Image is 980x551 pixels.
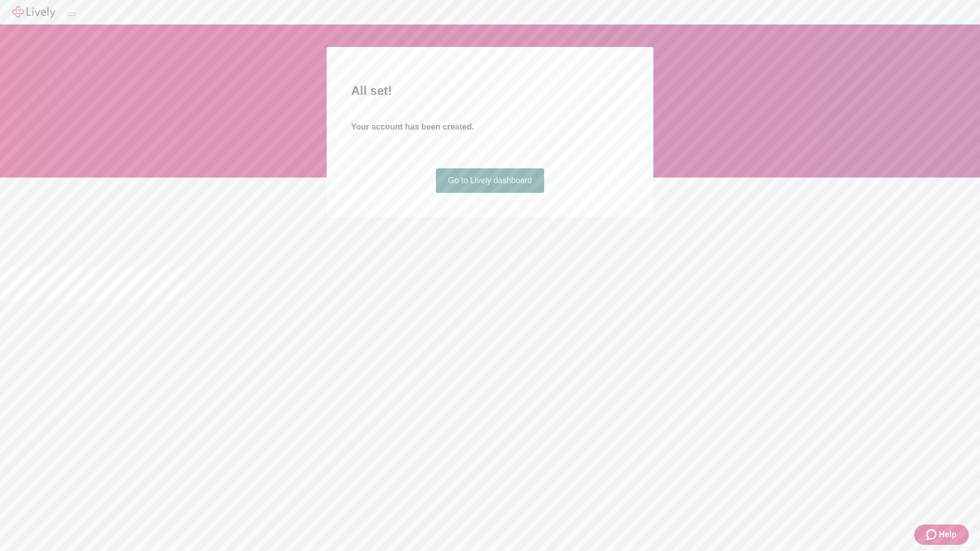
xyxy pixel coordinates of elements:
[12,6,55,18] img: Lively
[436,168,545,193] a: Go to Lively dashboard
[926,529,939,541] svg: Zendesk support icon
[914,524,969,545] button: Zendesk support iconHelp
[939,529,957,541] span: Help
[351,121,629,133] h4: Your account has been created.
[351,82,629,100] h2: All set!
[67,13,76,16] button: Log out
